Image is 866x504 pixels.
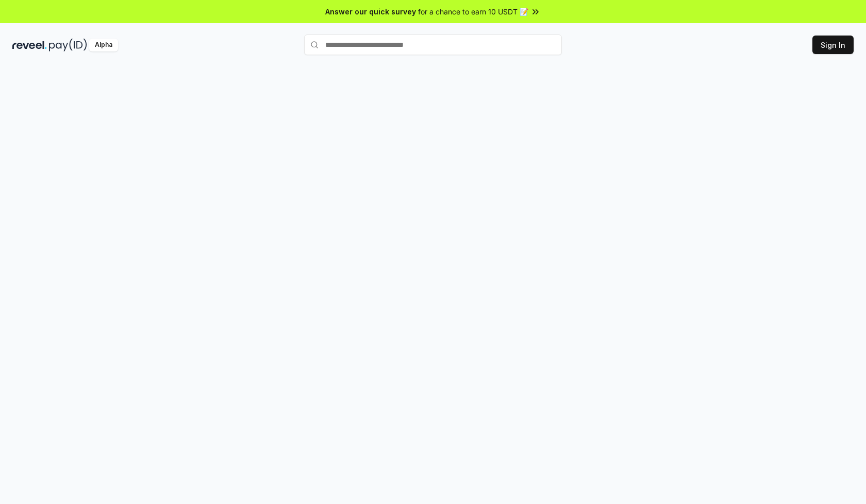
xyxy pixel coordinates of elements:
[89,39,118,51] div: Alpha
[49,39,87,51] img: pay_id
[812,36,854,54] button: Sign In
[12,39,47,51] img: reveel_dark
[325,6,416,17] span: Answer our quick survey
[418,6,528,17] span: for a chance to earn 10 USDT 📝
